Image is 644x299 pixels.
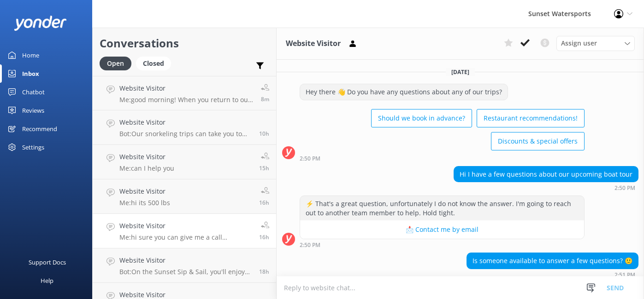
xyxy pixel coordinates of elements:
[22,101,44,120] div: Reviews
[454,167,638,182] div: Hi I have a few questions about our upcoming boat tour
[22,120,57,138] div: Recommend
[491,132,585,150] button: Discounts & special offers
[300,241,585,248] div: Oct 11 2025 01:50pm (UTC -05:00) America/Cancun
[119,268,252,276] p: Bot: On the Sunset Sip & Sail, you'll enjoy appetizers like jerk chicken sliders, BBQ meatballs, ...
[119,199,170,207] p: Me: hi its 500 lbs
[300,155,585,161] div: Oct 11 2025 01:50pm (UTC -05:00) America/Cancun
[93,110,276,145] a: Website VisitorBot:Our snorkeling trips can take you to both sides! The Rise & Reef Morning Snork...
[119,152,174,162] h4: Website Visitor
[300,220,584,239] button: 📩 Contact me by email
[41,271,53,290] div: Help
[371,109,472,127] button: Should we book in advance?
[477,109,585,127] button: Restaurant recommendations!
[614,185,635,191] strong: 2:50 PM
[300,242,320,248] strong: 2:50 PM
[119,164,174,172] p: Me: can I help you
[300,84,508,100] div: Hey there 👋 Do you have any questions about any of our trips?
[614,272,635,278] strong: 2:51 PM
[119,83,254,93] h4: Website Visitor
[100,57,131,70] div: Open
[100,34,269,52] h2: Conversations
[467,253,638,269] div: Is someone available to answer a few questions? 🙂
[93,248,276,283] a: Website VisitorBot:On the Sunset Sip & Sail, you'll enjoy appetizers like jerk chicken sliders, B...
[259,233,269,241] span: Oct 11 2025 03:08pm (UTC -05:00) America/Cancun
[286,38,341,50] h3: Website Visitor
[93,179,276,214] a: Website VisitorMe:hi its 500 lbs16h
[259,199,269,207] span: Oct 11 2025 03:08pm (UTC -05:00) America/Cancun
[93,145,276,179] a: Website VisitorMe:can I help you15h
[561,38,597,48] span: Assign user
[259,130,269,138] span: Oct 11 2025 09:18pm (UTC -05:00) America/Cancun
[119,221,252,231] h4: Website Visitor
[22,46,39,64] div: Home
[259,164,269,172] span: Oct 11 2025 04:54pm (UTC -05:00) America/Cancun
[300,156,320,161] strong: 2:50 PM
[119,117,252,127] h4: Website Visitor
[22,83,45,101] div: Chatbot
[261,95,269,103] span: Oct 12 2025 07:58am (UTC -05:00) America/Cancun
[556,36,635,51] div: Assign User
[446,68,475,76] span: [DATE]
[100,58,136,68] a: Open
[29,253,66,271] div: Support Docs
[300,196,584,220] div: ⚡ That's a great question, unfortunately I do not know the answer. I'm going to reach out to anot...
[136,58,176,68] a: Closed
[119,96,254,104] p: Me: good morning! When you return to our site and possibly see this message, you can reach me dir...
[467,271,638,278] div: Oct 11 2025 01:51pm (UTC -05:00) America/Cancun
[119,233,252,241] p: Me: hi sure you can give me a call [PHONE_NUMBER]
[119,255,252,265] h4: Website Visitor
[119,130,252,138] p: Bot: Our snorkeling trips can take you to both sides! The Rise & Reef Morning Snorkel, Afternoon ...
[259,268,269,276] span: Oct 11 2025 01:48pm (UTC -05:00) America/Cancun
[22,138,44,156] div: Settings
[136,57,171,70] div: Closed
[14,16,67,31] img: yonder-white-logo.png
[93,214,276,248] a: Website VisitorMe:hi sure you can give me a call [PHONE_NUMBER]16h
[119,186,170,196] h4: Website Visitor
[454,184,638,191] div: Oct 11 2025 01:50pm (UTC -05:00) America/Cancun
[22,64,39,83] div: Inbox
[93,76,276,110] a: Website VisitorMe:good morning! When you return to our site and possibly see this message, you ca...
